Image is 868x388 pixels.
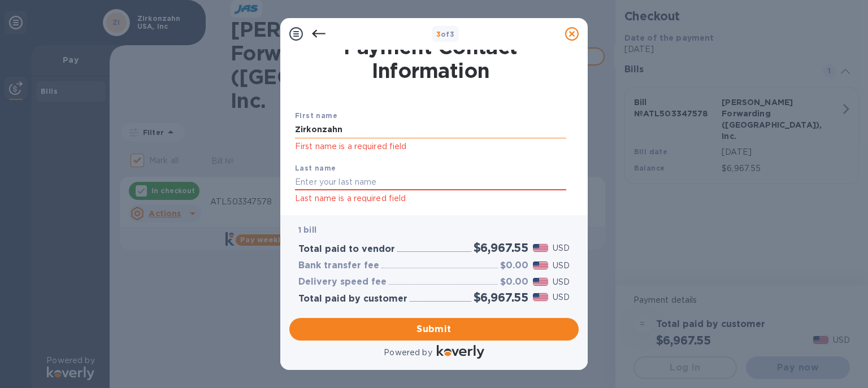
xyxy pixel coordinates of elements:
[295,174,566,191] input: Enter your last name
[295,121,566,138] input: Enter your first name
[298,294,407,304] h3: Total paid by customer
[298,244,395,255] h3: Total paid to vendor
[474,241,528,255] h2: $6,967.55
[295,192,566,205] p: Last name is a required field
[295,35,566,82] h1: Payment Contact Information
[533,293,548,301] img: USD
[500,260,528,271] h3: $0.00
[533,278,548,286] img: USD
[436,30,455,38] b: of 3
[553,291,570,303] p: USD
[289,318,579,341] button: Submit
[298,322,570,336] span: Submit
[295,164,336,172] b: Last name
[553,276,570,288] p: USD
[436,30,441,38] span: 3
[474,290,528,304] h2: $6,967.55
[533,244,548,252] img: USD
[500,277,528,287] h3: $0.00
[298,277,387,287] h3: Delivery speed fee
[295,140,566,153] p: First name is a required field
[298,225,316,234] b: 1 bill
[533,261,548,269] img: USD
[298,260,379,271] h3: Bank transfer fee
[437,345,484,359] img: Logo
[295,111,337,120] b: First name
[384,347,432,359] p: Powered by
[553,242,570,254] p: USD
[553,260,570,272] p: USD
